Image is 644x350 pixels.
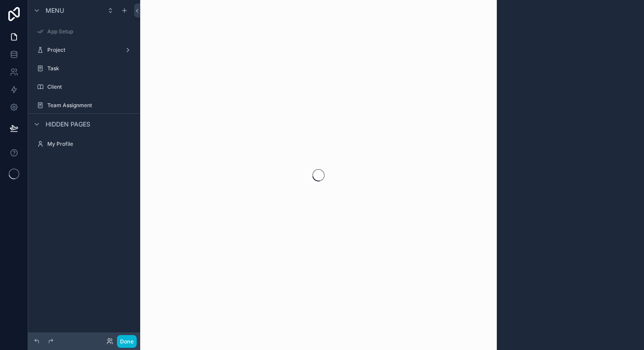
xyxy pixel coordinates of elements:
[33,43,135,57] a: Project
[33,25,135,39] a: App Setup
[47,28,133,35] label: App Setup
[33,80,135,94] a: Client
[117,335,137,348] button: Done
[46,6,64,15] span: Menu
[47,102,133,109] label: Team Assignment
[47,83,133,90] label: Client
[47,47,121,54] label: Project
[33,98,135,112] a: Team Assignment
[47,65,133,72] label: Task
[46,120,90,129] span: Hidden pages
[33,137,135,151] a: My Profile
[47,141,133,148] label: My Profile
[33,61,135,76] a: Task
